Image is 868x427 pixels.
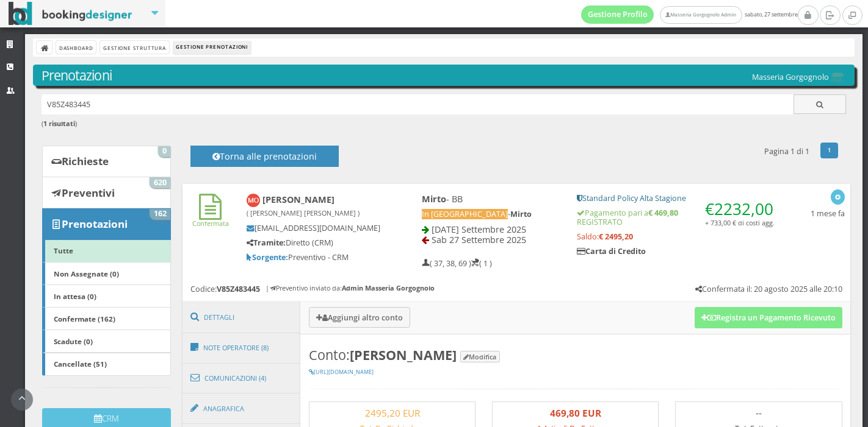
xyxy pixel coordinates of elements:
b: V85Z483445 [217,284,260,294]
button: Modifica [460,351,500,362]
strong: € 2495,20 [599,231,633,242]
span: Sab 27 Settembre 2025 [432,234,526,245]
a: 1 [820,143,838,158]
a: Dettagli [183,302,301,333]
a: Comunicazioni (4) [183,362,301,394]
a: Confermata [192,209,229,228]
h3: 2495,20 EUR [315,408,469,418]
b: Preventivi [62,186,115,200]
img: 0603869b585f11eeb13b0a069e529790.png [829,72,846,83]
h5: 1 mese fa [811,209,845,218]
span: sabato, 27 settembre [581,5,798,24]
h6: ( ) [42,120,847,128]
a: Scadute (0) [42,330,171,353]
b: Scadute (0) [54,336,93,346]
span: 0 [158,146,170,157]
a: Non Assegnate (0) [42,262,171,285]
a: Gestione Struttura [100,41,168,54]
span: [DATE] Settembre 2025 [432,224,526,235]
img: Maeve O’Sullivan [247,194,261,208]
h5: - [422,210,561,219]
h4: Torna alle prenotazioni [204,151,325,170]
a: Gestione Profilo [581,5,654,24]
b: Richieste [62,154,109,168]
a: Dashboard [56,41,96,54]
h3: -- [681,408,836,418]
strong: € 469,80 [648,208,678,218]
span: € [705,198,773,220]
small: + 733,00 € di costi agg. [705,218,775,227]
b: Admin Masseria Gorgognolo [342,283,435,292]
h6: | Preventivo inviato da: [266,284,435,292]
b: [PERSON_NAME] [247,194,360,218]
b: Confermate (162) [54,314,115,323]
h3: Conto: [309,347,842,363]
h5: Pagamento pari a REGISTRATO [577,208,778,227]
h5: Codice: [190,284,260,294]
span: 620 [150,177,170,188]
button: Registra un Pagamento Ricevuto [695,307,842,328]
b: Tramite: [247,238,286,248]
img: BookingDesigner.com [9,2,132,26]
h3: Prenotazioni [42,68,847,83]
a: Confermate (162) [42,307,171,330]
b: Tutte [54,245,73,255]
a: Masseria Gorgognolo Admin [660,6,742,24]
h5: [EMAIL_ADDRESS][DOMAIN_NAME] [247,224,381,233]
input: Ricerca cliente - (inserisci il codice, il nome, il cognome, il numero di telefono o la mail) [42,94,794,115]
span: 2232,00 [714,198,773,220]
span: 162 [150,209,170,220]
b: In attesa (0) [54,291,96,301]
b: Carta di Credito [577,246,646,256]
b: [PERSON_NAME] [350,346,457,364]
h5: Pagina 1 di 1 [764,147,809,156]
h5: Saldo: [577,232,778,241]
b: 1 risultati [43,119,75,128]
a: In attesa (0) [42,284,171,308]
a: Preventivi 620 [42,177,171,208]
h5: Masseria Gorgognolo [752,72,846,83]
a: Note Operatore (8) [183,332,301,364]
span: In [GEOGRAPHIC_DATA] [422,209,508,219]
b: Prenotazioni [62,217,128,231]
h5: ( 37, 38, 69 ) ( 1 ) [422,259,492,268]
b: Sorgente: [247,252,288,263]
a: Anagrafica [183,393,301,425]
h5: Diretto (CRM) [247,238,381,247]
b: Mirto [422,193,446,205]
h5: Preventivo - CRM [247,253,381,262]
a: [URL][DOMAIN_NAME] [309,368,374,376]
button: Torna alle prenotazioni [190,146,339,167]
b: Mirto [510,209,532,219]
li: Gestione Prenotazioni [173,41,251,54]
button: Aggiungi altro conto [309,307,410,327]
a: Richieste 0 [42,146,171,177]
a: Tutte [42,239,171,263]
a: Prenotazioni 162 [42,208,171,240]
a: Cancellate (51) [42,353,171,376]
small: ( [PERSON_NAME] [PERSON_NAME] ) [247,208,360,217]
b: 469,80 EUR [550,407,601,419]
b: Non Assegnate (0) [54,269,119,278]
b: Cancellate (51) [54,359,107,369]
h5: Confermata il: 20 agosto 2025 alle 20:10 [695,284,842,294]
h5: Standard Policy Alta Stagione [577,194,778,203]
h4: - BB [422,194,561,204]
